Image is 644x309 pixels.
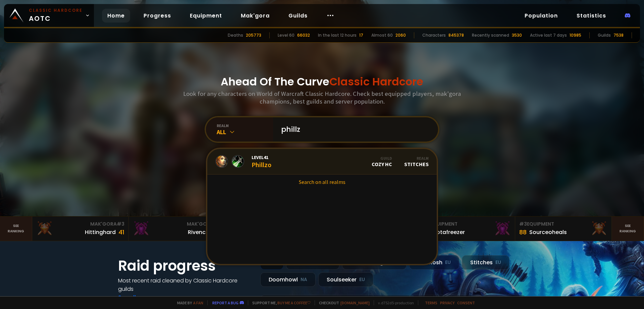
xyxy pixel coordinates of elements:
a: Statistics [571,9,611,23]
div: Equipment [519,221,607,228]
div: 10985 [570,32,581,38]
div: Soulseeker [318,272,373,287]
div: Stitches [462,255,509,270]
span: # 3 [117,221,124,227]
div: In the last 12 hours [318,32,357,38]
div: Hittinghard [85,228,116,236]
div: Guilds [598,32,611,38]
a: Mak'Gora#3Hittinghard41 [32,217,129,241]
div: Doomhowl [260,272,316,287]
small: EU [495,259,501,266]
a: a fan [193,300,203,305]
div: 3530 [512,32,522,38]
a: Seeranking [612,217,644,241]
div: 17 [359,32,363,38]
a: Classic HardcoreAOTC [4,4,94,27]
div: Mak'Gora [133,221,221,228]
div: Phillzo [252,154,271,169]
span: Checkout [315,300,370,305]
a: Progress [138,9,176,23]
div: Guild [372,156,392,161]
div: 41 [118,228,124,237]
div: Rivench [188,228,209,236]
div: Cozy HC [372,156,392,167]
h4: Most recent raid cleaned by Classic Hardcore guilds [118,276,252,293]
div: Recently scanned [472,32,509,38]
div: Equipment [423,221,511,228]
div: 66032 [297,32,310,38]
h3: Look for any characters on World of Warcraft Classic Hardcore. Check best equipped players, mak'g... [180,90,464,105]
small: EU [359,276,365,283]
div: Mak'Gora [36,221,124,228]
a: [DOMAIN_NAME] [340,300,370,305]
h1: Ahead Of The Curve [221,74,423,90]
a: #2Equipment88Notafreezer [419,217,515,241]
div: Notafreezer [433,228,465,236]
div: 845378 [448,32,464,38]
div: Stitches [404,156,429,167]
a: Consent [457,300,475,305]
a: Level41PhillzoGuildCozy HCRealmStitches [207,149,437,175]
span: Level 41 [252,154,271,160]
small: NA [301,276,307,283]
a: Terms [425,300,437,305]
a: See all progress [118,294,162,301]
div: Almost 60 [371,32,393,38]
span: Support me, [248,300,311,305]
a: Equipment [184,9,227,23]
a: Guilds [283,9,313,23]
span: Made by [173,300,203,305]
small: EU [445,259,451,266]
span: v. d752d5 - production [374,300,414,305]
div: Characters [422,32,446,38]
input: Search a character... [277,117,430,142]
small: Classic Hardcore [29,7,83,13]
div: 2060 [395,32,406,38]
div: Nek'Rosh [409,255,459,270]
span: AOTC [29,7,83,24]
a: Population [519,9,563,23]
div: Active last 7 days [530,32,567,38]
a: Search on all realms [207,175,437,189]
a: #3Equipment88Sourceoheals [515,217,612,241]
div: Realm [404,156,429,161]
span: Classic Hardcore [329,74,423,89]
span: # 3 [519,221,527,227]
div: 205773 [246,32,261,38]
div: 88 [519,228,527,237]
a: Report a bug [212,300,238,305]
div: Deaths [228,32,243,38]
h1: Raid progress [118,255,252,276]
div: Level 60 [278,32,294,38]
a: Privacy [440,300,454,305]
a: Home [102,9,130,23]
div: Sourceoheals [529,228,567,236]
div: 7538 [613,32,624,38]
div: All [217,128,273,136]
div: realm [217,123,273,128]
a: Mak'Gora#2Rivench100 [129,217,225,241]
a: Buy me a coffee [277,300,311,305]
a: Mak'gora [235,9,275,23]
